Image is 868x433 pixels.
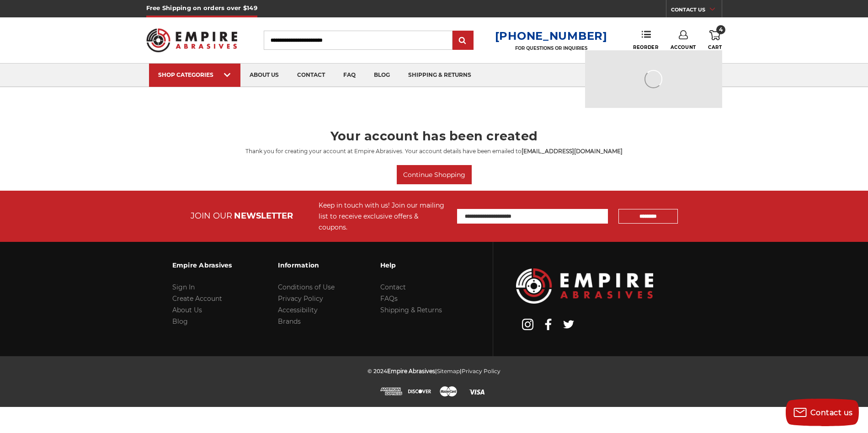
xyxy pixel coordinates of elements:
h3: Information [278,256,335,275]
span: Cart [708,44,722,50]
a: 4 Cart [708,30,722,50]
p: © 2024 | | [367,365,501,377]
span: Account [671,44,696,50]
a: Reorder [633,30,658,50]
span: NEWSLETTER [234,211,293,221]
a: Conditions of Use [278,283,335,291]
p: Thank you for creating your account at Empire Abrasives. Your account details have been emailed to [149,147,719,155]
a: contact [288,64,334,87]
a: Privacy Policy [462,368,501,374]
div: Keep in touch with us! Join our mailing list to receive exclusive offers & coupons. [319,200,448,233]
a: FAQs [380,294,398,303]
span: JOIN OUR [191,211,232,221]
span: Contact us [810,408,853,417]
a: shipping & returns [399,64,480,87]
div: SHOP CATEGORIES [158,71,231,78]
a: Accessibility [278,306,318,314]
span: Empire Abrasives [387,368,435,374]
a: CONTACT US [671,5,722,17]
a: Continue Shopping [397,165,472,184]
a: About Us [172,306,202,314]
input: Submit [454,32,472,50]
a: Sign In [172,283,195,291]
button: Contact us [786,399,859,426]
a: Brands [278,317,301,326]
h3: Help [380,256,442,275]
span: 4 [716,25,725,34]
a: faq [334,64,365,87]
a: Shipping & Returns [380,306,442,314]
img: Empire Abrasives Logo Image [516,268,653,304]
p: FOR QUESTIONS OR INQUIRIES [495,45,607,51]
a: about us [240,64,288,87]
a: Create Account [172,294,222,303]
a: [PHONE_NUMBER] [495,29,607,43]
h3: Empire Abrasives [172,256,232,275]
img: Empire Abrasives [146,22,238,58]
h1: Your account has been created [149,130,719,142]
a: Privacy Policy [278,294,323,303]
strong: [EMAIL_ADDRESS][DOMAIN_NAME] [522,148,623,155]
a: Blog [172,317,188,326]
a: Sitemap [437,368,460,374]
a: Contact [380,283,406,291]
a: blog [365,64,399,87]
span: Reorder [633,44,658,50]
